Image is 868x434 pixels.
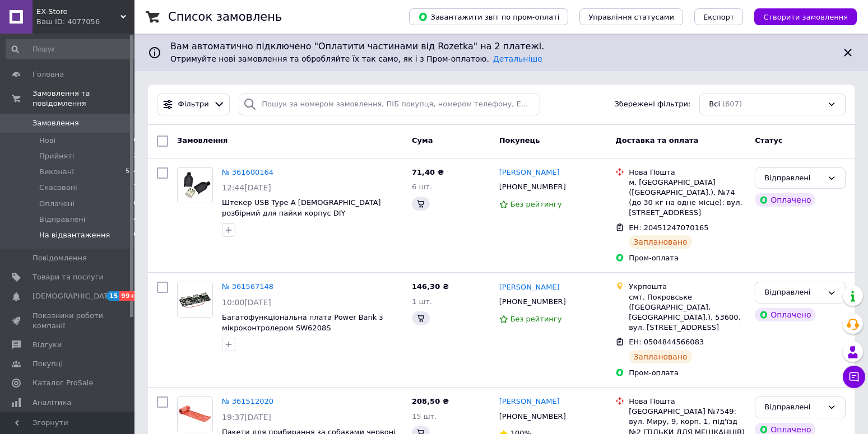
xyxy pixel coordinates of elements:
div: Оплачено [755,308,815,321]
input: Пошук за номером замовлення, ПІБ покупця, номером телефону, Email, номером накладної [239,94,540,115]
a: № 361600164 [222,168,273,176]
span: Нові [39,136,55,146]
span: 6 шт. [412,183,432,191]
div: смт. Покровське ([GEOGRAPHIC_DATA], [GEOGRAPHIC_DATA].), 53600, вул. [STREET_ADDRESS] [629,292,746,333]
span: 14 [129,214,137,225]
span: Покупці [33,359,63,369]
span: [PHONE_NUMBER] [499,412,566,421]
a: Багатофункціональна плата Power Bank з мікроконтролером SW6208S [222,313,383,332]
span: Замовлення [177,136,228,144]
a: № 361512020 [222,397,273,405]
span: Без рейтингу [510,200,562,208]
div: Пром-оплата [629,368,746,378]
span: [PHONE_NUMBER] [499,183,566,191]
div: Нова Пошта [629,396,746,407]
button: Управління статусами [579,8,683,25]
span: Доставка та оплата [615,136,698,144]
span: [DEMOGRAPHIC_DATA] [33,291,115,301]
span: Товари та послуги [33,272,104,282]
span: Замовлення та повідомлення [33,88,134,109]
span: 15 шт. [412,412,437,421]
span: Завантажити звіт по пром-оплаті [418,12,559,22]
img: Фото товару [178,168,212,202]
span: 146,30 ₴ [412,282,449,291]
span: Cума [412,136,433,144]
h1: Список замовлень [168,10,282,24]
a: Фото товару [177,167,213,203]
div: Нова Пошта [629,167,746,178]
span: Фільтри [178,99,209,110]
div: Відправлені [764,402,823,413]
input: Пошук [6,39,138,59]
div: Пром-оплата [629,253,746,263]
img: Фото товару [178,282,212,317]
span: 554 [126,167,137,177]
span: Всі [709,99,720,110]
span: 0 [133,136,137,146]
span: Відправлені [39,214,85,225]
button: Створити замовлення [754,8,857,25]
span: Створити замовлення [763,13,848,21]
span: Показники роботи компанії [33,311,104,331]
span: 0 [133,230,137,240]
div: Відправлені [764,172,823,184]
span: Експорт [703,13,735,21]
span: Виконані [39,167,74,177]
a: Фото товару [177,396,213,432]
a: [PERSON_NAME] [499,396,560,407]
span: Замовлення [33,118,79,128]
div: Оплачено [755,193,815,207]
span: 15 [106,291,119,301]
img: Фото товару [178,400,212,429]
span: EX-Store [36,7,120,17]
div: Заплановано [629,235,692,249]
span: 12:44[DATE] [222,183,271,192]
span: Покупець [499,136,540,144]
div: Відправлені [764,287,823,298]
div: Укрпошта [629,282,746,292]
span: 37 [129,183,137,193]
a: Детальніше [493,54,542,63]
button: Завантажити звіт по пром-оплаті [409,8,568,25]
span: Аналітика [33,398,71,408]
span: Повідомлення [33,253,87,263]
button: Експорт [694,8,744,25]
span: Збережені фільтри: [614,99,690,110]
button: Чат з покупцем [843,366,865,388]
span: (607) [722,100,742,108]
span: 71,40 ₴ [412,168,444,176]
div: Ваш ID: 4077056 [36,17,134,27]
a: Фото товару [177,282,213,318]
span: Статус [755,136,783,144]
span: Скасовані [39,183,77,193]
a: [PERSON_NAME] [499,167,560,178]
span: 0 [133,199,137,209]
span: Каталог ProSale [33,378,93,388]
span: 208,50 ₴ [412,397,449,405]
span: 10:00[DATE] [222,298,271,307]
div: м. [GEOGRAPHIC_DATA] ([GEOGRAPHIC_DATA].), №74 (до 30 кг на одне місце): вул. [STREET_ADDRESS] [629,178,746,218]
span: Без рейтингу [510,315,562,323]
span: Вам автоматично підключено "Оплатити частинами від Rozetka" на 2 платежі. [170,40,832,53]
div: Заплановано [629,350,692,363]
a: [PERSON_NAME] [499,282,560,293]
span: Управління статусами [588,13,674,21]
span: 2 [133,151,137,161]
span: Оплачені [39,199,75,209]
span: Відгуки [33,340,62,350]
span: Прийняті [39,151,74,161]
a: Створити замовлення [743,12,857,21]
a: Штекер USB Type-A [DEMOGRAPHIC_DATA] розбірний для пайки корпус DIY [222,198,381,217]
span: ЕН: 0504844566083 [629,338,704,346]
span: 99+ [119,291,138,301]
span: 1 шт. [412,297,432,306]
span: 19:37[DATE] [222,413,271,422]
a: № 361567148 [222,282,273,291]
span: [PHONE_NUMBER] [499,297,566,306]
span: ЕН: 20451247070165 [629,223,708,232]
span: Головна [33,69,64,80]
span: Отримуйте нові замовлення та обробляйте їх так само, як і з Пром-оплатою. [170,54,542,63]
span: На відвантаження [39,230,110,240]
